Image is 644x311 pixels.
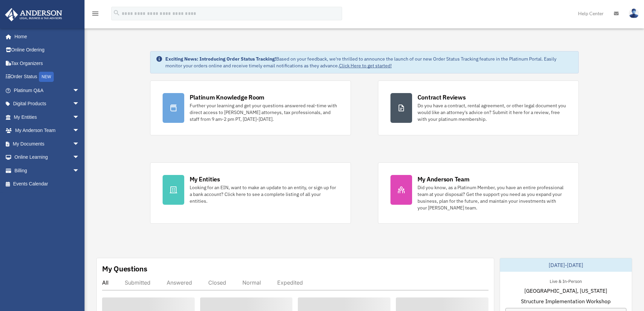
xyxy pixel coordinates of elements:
a: Events Calendar [5,177,90,191]
div: Contract Reviews [418,93,466,102]
div: Live & In-Person [544,277,587,284]
div: Normal [242,279,261,286]
span: arrow_drop_down [73,97,86,111]
div: Expedited [277,279,303,286]
span: [GEOGRAPHIC_DATA], [US_STATE] [524,287,607,295]
span: arrow_drop_down [73,164,86,178]
div: Further your learning and get your questions answered real-time with direct access to [PERSON_NAM... [190,102,338,123]
a: Digital Productsarrow_drop_down [5,97,90,111]
a: Click Here to get started! [339,63,392,69]
i: menu [91,9,99,18]
strong: Exciting News: Introducing Order Status Tracking! [165,56,276,62]
a: Home [5,30,86,43]
a: My Anderson Teamarrow_drop_down [5,124,90,137]
img: User Pic [629,8,639,18]
a: Platinum Knowledge Room Further your learning and get your questions answered real-time with dire... [150,81,351,135]
div: Looking for an EIN, want to make an update to an entity, or sign up for a bank account? Click her... [190,184,338,204]
a: Platinum Q&Aarrow_drop_down [5,84,90,97]
div: Submitted [125,279,150,286]
a: Tax Organizers [5,57,90,70]
a: My Anderson Team Did you know, as a Platinum Member, you have an entire professional team at your... [378,162,579,224]
a: My Entities Looking for an EIN, want to make an update to an entity, or sign up for a bank accoun... [150,162,351,224]
div: Based on your feedback, we're thrilled to announce the launch of our new Order Status Tracking fe... [165,55,573,69]
i: search [113,9,120,17]
div: My Anderson Team [418,175,470,183]
a: Online Ordering [5,43,90,57]
a: Billingarrow_drop_down [5,164,90,177]
div: Platinum Knowledge Room [190,93,265,102]
img: Anderson Advisors Platinum Portal [3,8,64,21]
div: Answered [167,279,192,286]
div: Closed [208,279,226,286]
a: Online Learningarrow_drop_down [5,151,90,164]
div: My Entities [190,175,220,183]
div: Do you have a contract, rental agreement, or other legal document you would like an attorney's ad... [418,102,566,123]
a: Order StatusNEW [5,70,90,84]
span: arrow_drop_down [73,124,86,138]
span: arrow_drop_down [73,137,86,151]
a: Contract Reviews Do you have a contract, rental agreement, or other legal document you would like... [378,81,579,135]
div: NEW [39,72,54,82]
span: arrow_drop_down [73,84,86,97]
div: All [102,279,109,286]
span: arrow_drop_down [73,151,86,164]
div: My Questions [102,264,147,274]
a: menu [91,12,99,18]
a: My Documentsarrow_drop_down [5,137,90,151]
div: [DATE]-[DATE] [500,258,632,272]
a: My Entitiesarrow_drop_down [5,110,90,124]
span: arrow_drop_down [73,110,86,124]
div: Did you know, as a Platinum Member, you have an entire professional team at your disposal? Get th... [418,184,566,211]
span: Structure Implementation Workshop [521,297,611,305]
